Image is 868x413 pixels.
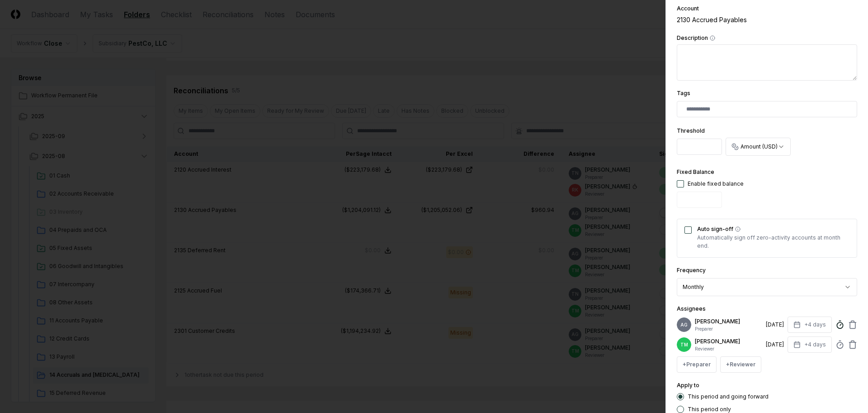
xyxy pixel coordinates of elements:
label: This period and going forward [688,394,769,399]
div: Enable fixed balance [688,180,744,188]
button: +Reviewer [720,356,761,373]
span: TM [680,341,688,348]
p: [PERSON_NAME] [695,317,762,326]
label: Auto sign-off [697,226,849,232]
label: Fixed Balance [677,168,714,175]
label: Assignees [677,305,706,312]
label: This period only [688,407,731,412]
button: Description [710,35,715,41]
div: 2130 Accrued Payables [677,15,857,24]
p: Preparer [695,326,762,332]
button: +4 days [788,336,832,353]
label: Apply to [677,382,699,389]
p: [PERSON_NAME] [695,337,762,346]
label: Description [677,35,857,41]
button: +4 days [788,317,832,333]
button: Auto sign-off [735,226,741,232]
label: Frequency [677,267,706,274]
p: Automatically sign off zero-activity accounts at month end. [697,234,849,250]
div: [DATE] [766,341,784,349]
label: Threshold [677,127,705,134]
span: AG [680,322,688,328]
div: [DATE] [766,321,784,329]
p: Reviewer [695,346,762,352]
button: +Preparer [677,356,717,373]
label: Tags [677,90,690,96]
div: Account [677,6,857,11]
